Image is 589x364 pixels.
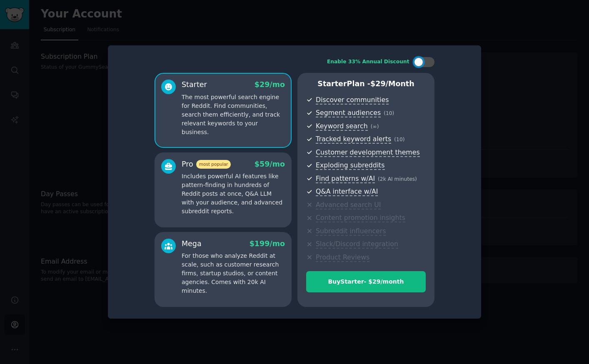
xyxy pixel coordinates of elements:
div: Enable 33% Annual Discount [327,58,409,66]
span: ( 2k AI minutes ) [378,176,417,182]
span: $ 199 /mo [250,239,285,248]
span: Content promotion insights [316,214,405,222]
span: $ 29 /month [370,80,414,88]
button: BuyStarter- $29/month [306,271,426,292]
div: Pro [182,159,231,170]
span: ( 10 ) [394,137,404,142]
span: Tracked keyword alerts [316,135,391,144]
span: Discover communities [316,96,389,105]
p: Includes powerful AI features like pattern-finding in hundreds of Reddit posts at once, Q&A LLM w... [182,172,285,216]
p: For those who analyze Reddit at scale, such as customer research firms, startup studios, or conte... [182,252,285,295]
span: Segment audiences [316,109,381,117]
div: Buy Starter - $ 29 /month [307,277,425,286]
p: Starter Plan - [306,79,426,89]
span: Advanced search UI [316,201,381,209]
span: ( 10 ) [384,110,394,116]
span: ( ∞ ) [371,124,379,130]
div: Starter [182,80,207,90]
span: Product Reviews [316,253,369,262]
div: Mega [182,239,202,249]
span: Find patterns w/AI [316,175,375,183]
p: The most powerful search engine for Reddit. Find communities, search them efficiently, and track ... [182,93,285,137]
span: Keyword search [316,122,368,131]
span: Q&A interface w/AI [316,187,378,196]
span: $ 29 /mo [255,80,285,89]
span: Subreddit influencers [316,227,386,236]
span: most popular [196,160,231,169]
span: Slack/Discord integration [316,240,398,249]
span: $ 59 /mo [255,160,285,168]
span: Customer development themes [316,148,420,157]
span: Exploding subreddits [316,161,384,170]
